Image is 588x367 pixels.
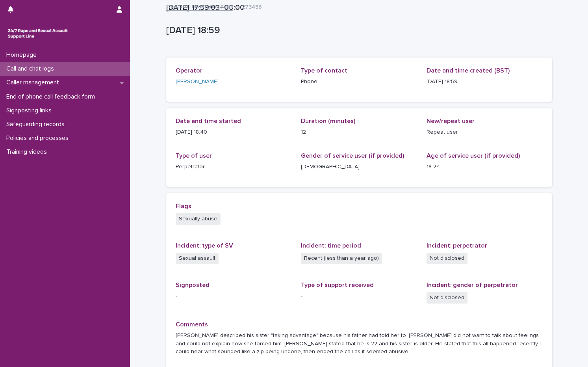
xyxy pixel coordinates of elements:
[427,128,543,136] p: Repeat user
[176,118,241,124] span: Date and time started
[427,253,467,264] span: Not disclosed
[176,282,210,288] span: Signposted
[427,118,475,124] span: New/repeat user
[176,242,233,249] span: Incident: type of SV
[301,128,417,136] p: 12
[301,242,361,249] span: Incident: time period
[3,148,53,156] p: Training videos
[176,203,191,209] span: Flags
[301,282,374,288] span: Type of support received
[3,121,71,128] p: Safeguarding records
[176,321,208,328] span: Comments
[427,292,467,304] span: Not disclosed
[176,213,221,225] span: Sexually abuse
[301,67,347,74] span: Type of contact
[176,78,219,86] a: [PERSON_NAME]
[3,134,75,142] p: Policies and processes
[3,93,101,101] p: End of phone call feedback form
[176,292,292,300] p: -
[301,153,404,159] span: Gender of service user (if provided)
[301,78,417,86] p: Phone
[427,163,543,171] p: 18-24
[427,153,520,159] span: Age of service user (if provided)
[427,242,487,249] span: Incident: perpetrator
[166,2,233,11] a: Operator monitoring form
[427,78,543,86] p: [DATE] 18:59
[176,128,292,136] p: [DATE] 18:40
[3,65,60,73] p: Call and chat logs
[242,2,262,11] p: 273456
[3,107,58,114] p: Signposting links
[6,26,69,41] img: rhQMoQhaT3yELyF149Cw
[176,153,212,159] span: Type of user
[176,67,202,74] span: Operator
[176,163,292,171] p: Perpetrator
[3,79,65,86] p: Caller management
[427,282,518,288] span: Incident: gender of perpetrator
[176,332,543,356] p: [PERSON_NAME] described his sister "taking advantage" because his father had told her to. [PERSON...
[301,163,417,171] p: [DEMOGRAPHIC_DATA]
[166,25,549,36] p: [DATE] 18:59
[301,292,417,300] p: -
[301,253,382,264] span: Recent (less than a year ago)
[176,253,219,264] span: Sexual assault
[301,118,355,124] span: Duration (minutes)
[427,67,510,74] span: Date and time created (BST)
[3,51,43,59] p: Homepage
